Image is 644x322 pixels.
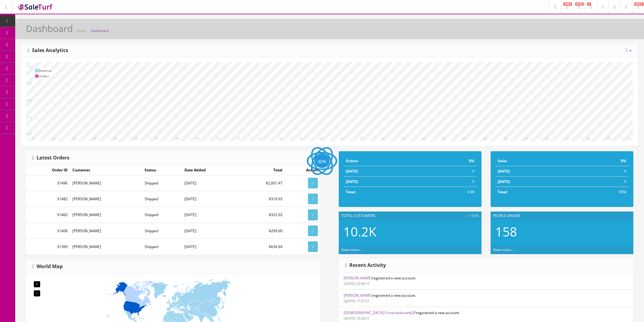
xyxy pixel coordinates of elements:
[26,23,73,33] h1: Dashboard
[26,165,70,175] td: Order ID
[182,223,238,239] td: [DATE]
[344,275,372,281] a: [PERSON_NAME]
[467,213,479,219] span: -100%
[70,223,142,239] td: [PERSON_NAME]
[39,68,51,73] td: Revenue
[142,239,182,254] td: Shipped
[32,155,69,161] h3: Latest Orders
[142,175,182,191] td: Shipped
[495,156,573,166] td: Sales
[182,165,238,175] td: Date Added
[142,165,182,175] td: Status
[17,3,54,11] img: SaleTurf
[26,207,70,223] td: 31462
[70,175,142,191] td: [PERSON_NAME]
[285,165,320,175] td: Action
[238,175,285,191] td: $2,001.47
[238,165,285,175] td: Total
[182,191,238,207] td: [DATE]
[26,191,70,207] td: 31482
[344,293,372,298] a: [PERSON_NAME]
[343,156,422,166] td: Orders
[142,191,182,207] td: Shipped
[573,177,629,187] td: $
[70,165,142,175] td: Customer
[573,156,629,166] td: 0%
[498,179,510,184] strong: [DATE]:
[142,207,182,223] td: Shipped
[344,316,369,320] small: [DATE] 15:20:21
[77,28,86,33] a: Home
[70,191,142,207] td: [PERSON_NAME]
[346,169,359,174] strong: [DATE]:
[32,264,63,269] h3: World Map
[344,299,369,303] small: [DATE] 17:27:57
[28,48,68,53] h3: Sales Analytics
[343,225,477,239] h2: 10.2K
[498,169,510,174] strong: [DATE]:
[422,156,477,166] td: 0%
[422,187,477,197] td: 4.9K
[573,166,629,177] td: $
[34,290,40,296] div: −
[422,177,477,187] td: 0
[26,239,70,254] td: 31399
[344,281,369,286] small: [DATE] 22:09:17
[493,247,514,252] a: View more...
[70,207,142,223] td: [PERSON_NAME]
[182,175,238,191] td: [DATE]
[587,2,591,6] span: 3
[238,191,285,207] td: $319.93
[573,187,629,197] td: $5M
[34,281,40,287] div: +
[339,289,633,307] li: registered a new account.
[634,2,644,6] span: HELP
[575,2,584,6] span: 8724
[91,28,109,33] a: Dashboard
[26,175,70,191] td: 31496
[345,263,386,268] h3: Recent Activity
[563,2,572,6] span: 1943
[238,207,285,223] td: $322.92
[339,272,633,290] li: registered a new account.
[422,166,477,177] td: 0
[346,179,359,184] strong: [DATE]:
[238,239,285,254] td: $634.94
[70,239,142,254] td: [PERSON_NAME]
[339,212,481,220] div: Total Customers
[491,212,633,220] div: People Online
[142,223,182,239] td: Shipped
[498,189,508,194] strong: Total:
[39,73,51,79] td: Orders
[238,223,285,239] td: $299.00
[495,225,629,239] h2: 158
[182,207,238,223] td: [DATE]
[341,247,362,252] a: View more...
[344,310,416,315] a: [DEMOGRAPHIC_DATA] EsmeraldosanbQP
[346,189,356,194] strong: Total:
[26,223,70,239] td: 31408
[182,239,238,254] td: [DATE]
